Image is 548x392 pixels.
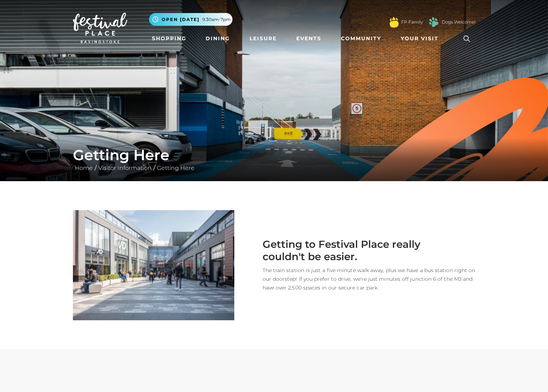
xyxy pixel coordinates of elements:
a: Dining [203,32,233,45]
a: Community [338,32,384,45]
span: Open [DATE] [162,16,199,23]
p: The train station is just a five minute walk away, plus we have a bus station right on our doorst... [245,266,475,292]
h2: Getting to Festival Place really couldn't be easier. [245,238,427,263]
a: Events [293,32,324,45]
a: Shopping [149,32,189,45]
span: 9.30am-7pm [202,16,231,23]
a: Leisure [247,32,280,45]
h1: Getting Here [73,146,475,164]
a: Visitor Information [96,164,153,171]
button: Open [DATE] 9.30am-7pm [149,13,232,26]
a: Getting Here [155,164,196,171]
a: Your Visit [398,32,445,45]
img: Festival Place Logo [73,13,127,43]
a: Home [73,164,95,171]
a: Dogs Welcome! [442,19,475,25]
div: / / [67,146,481,172]
span: Your Visit [401,35,438,42]
a: FP Family [401,19,423,25]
